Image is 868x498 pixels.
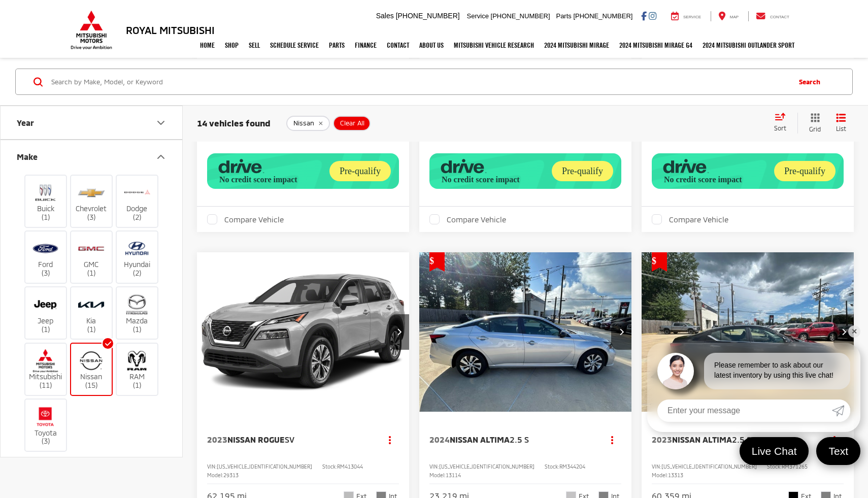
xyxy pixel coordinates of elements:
[220,32,244,58] a: Shop
[123,237,151,260] img: Royal Mitsubishi in Baton Rouge, LA)
[429,214,506,224] label: Compare Vehicle
[429,463,439,470] span: VIN:
[604,431,621,449] button: Actions
[797,113,828,134] button: Grid View
[748,11,797,21] a: Contact
[227,435,285,444] span: Nissan Rogue
[1,140,183,173] button: MakeMake
[663,11,709,21] a: Service
[389,314,409,350] button: Next image
[683,15,701,19] span: Service
[322,463,337,470] span: Stock:
[672,435,732,444] span: Nissan Altima
[545,463,559,470] span: Stock:
[770,15,789,19] span: Contact
[652,435,672,444] span: 2023
[31,405,59,428] img: Royal Mitsubishi in Baton Rouge, LA)
[429,252,445,272] span: Get Price Drop Alert
[207,435,227,444] span: 2023
[419,252,632,412] a: 2024 Nissan Altima 2.5 S2024 Nissan Altima 2.5 S2024 Nissan Altima 2.5 S2024 Nissan Altima 2.5 S
[704,353,850,389] div: Please remember to ask about our latest inventory by using this live chat!
[126,24,215,36] h3: Royal Mitsubishi
[196,252,410,412] div: 2023 Nissan Rogue SV 0
[31,237,59,260] img: Royal Mitsubishi in Baton Rouge, LA)
[31,293,59,317] img: Royal Mitsubishi in Baton Rouge, LA)
[652,252,667,272] span: Get Price Drop Alert
[774,124,786,131] span: Sort
[117,293,158,334] label: Mazda (1)
[450,435,510,444] span: Nissan Altima
[641,252,855,413] img: 2023 Nissan Altima 2.5 SV
[809,125,821,134] span: Grid
[730,15,739,19] span: Map
[832,400,850,422] a: Submit
[649,12,656,20] a: Instagram: Click to visit our Instagram page
[414,32,449,58] a: About Us
[207,472,223,478] span: Model:
[419,252,632,412] div: 2024 Nissan Altima 2.5 S 0
[382,32,414,58] a: Contact
[324,32,350,58] a: Parts: Opens in a new tab
[25,405,66,446] label: Toyota (3)
[429,472,446,478] span: Model:
[419,252,632,413] img: 2024 Nissan Altima 2.5 S
[467,12,489,20] span: Service
[389,436,391,444] span: dropdown dots
[223,472,239,478] span: 29313
[439,463,535,470] span: [US_VEHICLE_IDENTIFICATION_NUMBER]
[559,463,585,470] span: RM344204
[285,435,294,444] span: SV
[25,237,66,278] label: Ford (3)
[836,124,846,133] span: List
[69,10,114,50] img: Mitsubishi
[652,472,668,478] span: Model:
[31,181,59,205] img: Royal Mitsubishi in Baton Rouge, LA)
[396,12,460,20] span: [PHONE_NUMBER]
[539,32,614,58] a: 2024 Mitsubishi Mirage
[155,151,167,163] div: Make
[429,435,450,444] span: 2024
[668,472,683,478] span: 13313
[333,116,371,131] button: Clear All
[697,32,799,58] a: 2024 Mitsubishi Outlander SPORT
[614,32,697,58] a: 2024 Mitsubishi Mirage G4
[769,113,797,133] button: Select sort value
[17,152,38,161] div: Make
[293,119,314,127] span: Nissan
[25,181,66,222] label: Buick (1)
[828,113,854,134] button: List View
[350,32,382,58] a: Finance
[747,444,802,458] span: Live Chat
[207,214,284,224] label: Compare Vehicle
[446,472,461,478] span: 13114
[449,32,539,58] a: Mitsubishi Vehicle Research
[1,106,183,139] button: YearYear
[286,116,330,131] button: remove Nissan
[711,11,746,21] a: Map
[510,435,529,444] span: 2.5 S
[661,463,757,470] span: [US_VEHICLE_IDENTIFICATION_NUMBER]
[17,118,34,127] div: Year
[117,237,158,278] label: Hyundai (2)
[71,293,112,334] label: Kia (1)
[657,353,694,389] img: Agent profile photo
[337,463,363,470] span: RM413044
[652,214,728,224] label: Compare Vehicle
[123,293,151,317] img: Royal Mitsubishi in Baton Rouge, LA)
[77,349,105,373] img: Royal Mitsubishi in Baton Rouge, LA)
[611,314,631,350] button: Next image
[31,349,59,373] img: Royal Mitsubishi in Baton Rouge, LA)
[207,463,217,470] span: VIN:
[732,435,756,444] span: 2.5 SV
[244,32,265,58] a: Sell
[652,434,816,445] a: 2023Nissan Altima2.5 SV
[376,12,394,20] span: Sales
[195,32,220,58] a: Home
[25,293,66,334] label: Jeep (1)
[833,436,836,444] span: dropdown dots
[641,12,647,20] a: Facebook: Click to visit our Facebook page
[196,252,410,412] a: 2023 Nissan Rogue SV2023 Nissan Rogue SV2023 Nissan Rogue SV2023 Nissan Rogue SV
[50,70,789,94] input: Search by Make, Model, or Keyword
[611,436,613,444] span: dropdown dots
